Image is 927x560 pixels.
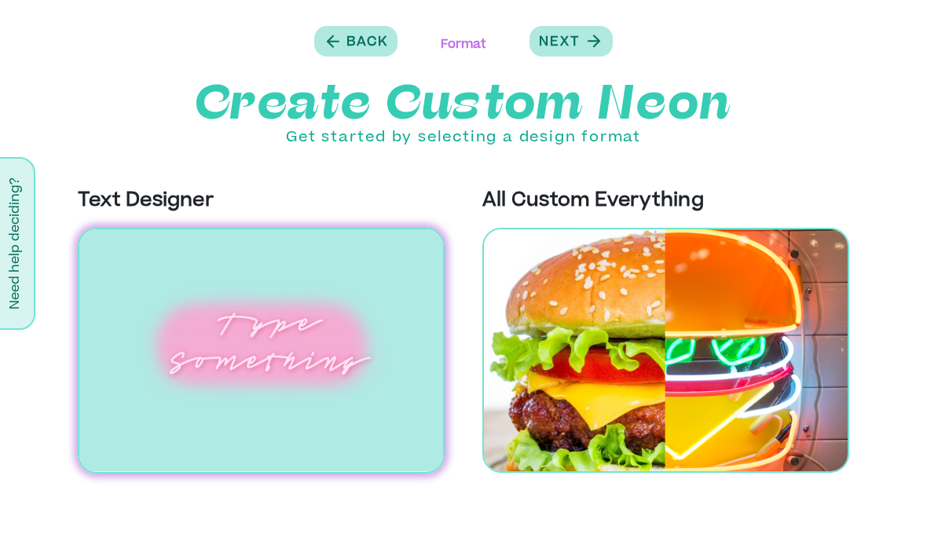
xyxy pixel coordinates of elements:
[482,228,849,473] img: All Custom Everything
[78,228,445,474] img: Text Designer
[529,26,613,57] button: Next
[539,33,580,52] p: Next
[78,187,445,215] p: Text Designer
[346,33,388,52] p: Back
[409,20,518,72] p: Format
[314,26,398,57] button: Back
[482,187,849,215] p: All Custom Everything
